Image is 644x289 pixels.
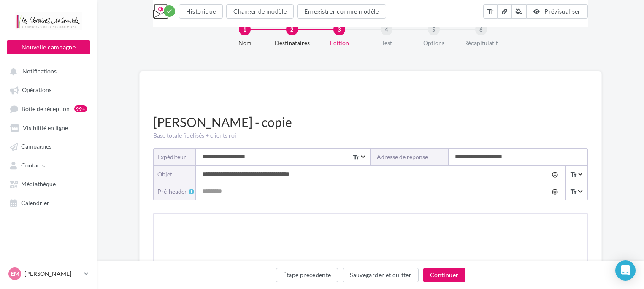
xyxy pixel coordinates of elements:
button: Sauvegarder et quitter [343,268,419,282]
span: Calendrier [21,199,49,206]
a: Contacts [5,157,92,173]
span: Médiathèque [21,181,56,188]
a: Calendrier [5,195,92,210]
i: tag_faces [552,171,558,178]
a: Médiathèque [5,176,92,191]
span: Notifications [22,68,57,75]
i: text_fields [352,153,360,162]
span: Select box activate [565,183,587,200]
i: tag_faces [552,189,558,195]
div: Options [407,39,461,47]
div: 2 [286,24,298,35]
div: 3 [333,24,345,35]
span: Boîte de réception [22,105,70,112]
label: Adresse de réponse [371,149,449,165]
div: Modifications enregistrées [164,5,175,17]
span: EM [11,270,19,278]
button: Historique [179,4,223,19]
span: Campagnes [21,143,51,150]
div: 6 [475,24,487,35]
span: Contacts [21,162,45,169]
button: Enregistrer comme modèle [297,4,386,19]
div: 99+ [74,105,87,112]
a: Boîte de réception99+ [5,101,92,116]
button: Notifications [5,63,89,78]
a: EM [PERSON_NAME] [7,266,90,282]
div: objet [157,170,189,178]
div: Récapitulatif [454,39,508,47]
span: Prévisualiser [544,8,581,15]
button: tag_faces [545,166,565,183]
button: Étape précédente [276,268,338,282]
div: Base totale fidélisés + clients roi [153,131,588,140]
div: Destinataires [265,39,319,47]
a: Visibilité en ligne [5,120,92,135]
span: Select box activate [565,166,587,183]
div: Open Intercom Messenger [615,260,636,281]
div: [PERSON_NAME] - copie [153,113,588,131]
div: Test [360,39,414,47]
a: Opérations [5,82,92,97]
button: Changer de modèle [226,4,294,19]
span: Opérations [22,86,51,94]
button: Continuer [423,268,465,282]
i: text_fields [487,7,494,16]
div: Nom [218,39,272,47]
p: [PERSON_NAME] [24,270,81,278]
div: Edition [312,39,366,47]
button: text_fields [483,4,498,19]
div: 5 [428,24,440,35]
span: Visibilité en ligne [23,124,68,131]
div: 1 [239,24,251,35]
i: text_fields [570,188,577,196]
button: tag_faces [545,183,565,200]
i: check [166,8,173,14]
i: text_fields [570,170,577,179]
div: Pré-header [157,187,196,196]
span: Select box activate [348,149,370,165]
div: 4 [381,24,392,35]
div: Expéditeur [157,153,189,161]
button: Prévisualiser [526,4,588,19]
a: Campagnes [5,138,92,154]
button: Nouvelle campagne [7,40,90,54]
